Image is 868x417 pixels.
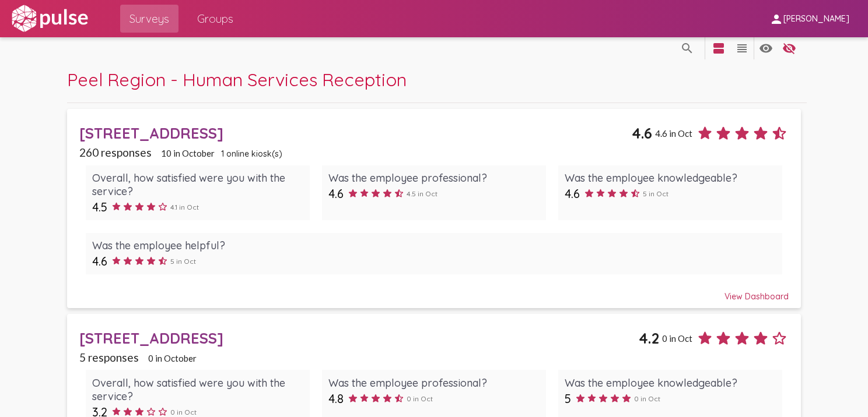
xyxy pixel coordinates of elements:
[565,186,580,201] span: 4.6
[67,109,801,308] a: [STREET_ADDRESS]4.64.6 in Oct260 responses10 in October1 online kiosk(s)Overall, how satisfied we...
[675,36,699,59] button: language
[328,376,540,390] div: Was the employee professional?
[754,36,778,59] button: language
[680,41,694,55] mat-icon: language
[707,36,730,59] button: language
[639,329,659,347] span: 4.2
[760,8,859,29] button: [PERSON_NAME]
[730,36,754,59] button: language
[565,171,776,185] div: Was the employee knowledgeable?
[643,189,668,198] span: 5 in Oct
[92,239,776,252] div: Was the employee helpful?
[79,281,788,302] div: View Dashboard
[221,149,282,159] span: 1 online kiosk(s)
[197,8,233,29] span: Groups
[782,41,796,55] mat-icon: language
[92,200,107,214] span: 4.5
[92,254,107,268] span: 4.6
[170,408,197,416] span: 0 in Oct
[769,12,783,26] mat-icon: person
[79,146,152,159] span: 260 responses
[565,376,776,390] div: Was the employee knowledgeable?
[170,257,196,266] span: 5 in Oct
[407,189,437,198] span: 4.5 in Oct
[328,391,344,406] span: 4.8
[148,353,197,363] span: 0 in October
[79,351,139,364] span: 5 responses
[170,203,199,211] span: 4.1 in Oct
[92,376,304,403] div: Overall, how satisfied were you with the service?
[129,8,169,29] span: Surveys
[188,5,243,33] a: Groups
[79,124,632,142] div: [STREET_ADDRESS]
[328,171,540,185] div: Was the employee professional?
[662,333,692,344] span: 0 in Oct
[161,148,215,158] span: 10 in October
[759,41,773,55] mat-icon: language
[783,14,849,24] span: [PERSON_NAME]
[9,4,90,33] img: white-logo.svg
[407,394,433,403] span: 0 in Oct
[67,68,407,91] span: Peel Region - Human Services Reception
[79,329,639,347] div: [STREET_ADDRESS]
[712,41,726,55] mat-icon: language
[735,41,749,55] mat-icon: language
[328,186,344,201] span: 4.6
[778,36,801,59] button: language
[632,124,652,142] span: 4.6
[655,128,692,139] span: 4.6 in Oct
[565,391,571,406] span: 5
[92,171,304,198] div: Overall, how satisfied were you with the service?
[120,5,178,33] a: Surveys
[634,394,660,403] span: 0 in Oct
